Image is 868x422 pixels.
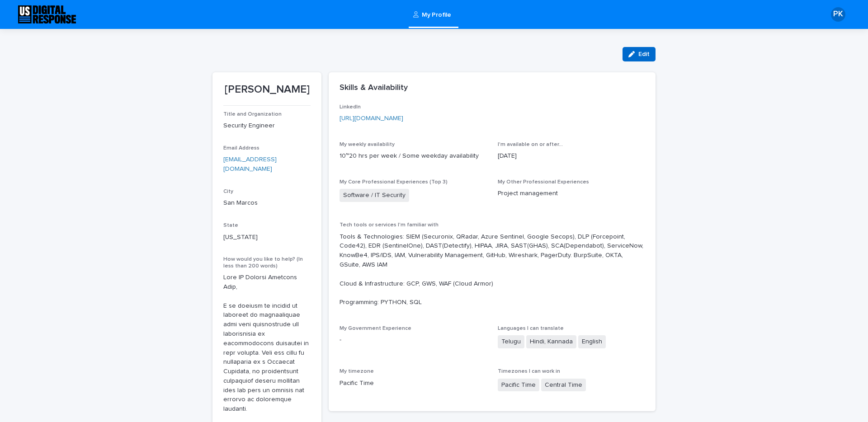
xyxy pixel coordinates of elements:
[223,121,311,131] p: Security Engineer
[498,142,563,147] span: I'm available on or after...
[498,179,589,185] span: My Other Professional Experiences
[340,179,448,185] span: My Core Professional Experiences (Top 3)
[831,7,845,22] div: PK
[340,335,487,345] p: -
[541,379,586,392] span: Central Time
[498,151,645,161] p: [DATE]
[223,83,311,96] p: [PERSON_NAME]
[340,151,487,161] p: 10~20 hrs per week / Some weekday availability
[340,83,408,93] h2: Skills & Availability
[340,189,409,202] span: Software / IT Security
[498,189,645,198] p: Project management
[340,104,361,110] span: LinkedIn
[638,51,650,57] span: Edit
[340,369,374,374] span: My timezone
[578,335,606,348] span: English
[340,142,395,147] span: My weekly availability
[498,379,539,392] span: Pacific Time
[223,112,282,117] span: Title and Organization
[223,233,311,242] p: [US_STATE]
[223,156,277,172] a: [EMAIL_ADDRESS][DOMAIN_NAME]
[223,189,233,194] span: City
[18,5,76,23] img: N0FYVoH1RkKBnLN4Nruq
[223,223,238,228] span: State
[526,335,576,348] span: Hindi, Kannada
[340,222,439,228] span: Tech tools or services I'm familiar with
[623,47,656,61] button: Edit
[498,369,560,374] span: Timezones I can work in
[223,198,311,208] p: San Marcos
[223,145,259,151] span: Email Address
[498,335,524,348] span: Telugu
[340,115,403,122] a: [URL][DOMAIN_NAME]
[340,379,487,388] p: Pacific Time
[498,326,564,331] span: Languages I can translate
[223,257,303,268] span: How would you like to help? (In less than 200 words)
[340,232,645,307] p: Tools & Technologies: SIEM (Securonix, QRadar, Azure Sentinel, Google Secops), DLP (Forcepoint, C...
[340,326,411,331] span: My Government Experience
